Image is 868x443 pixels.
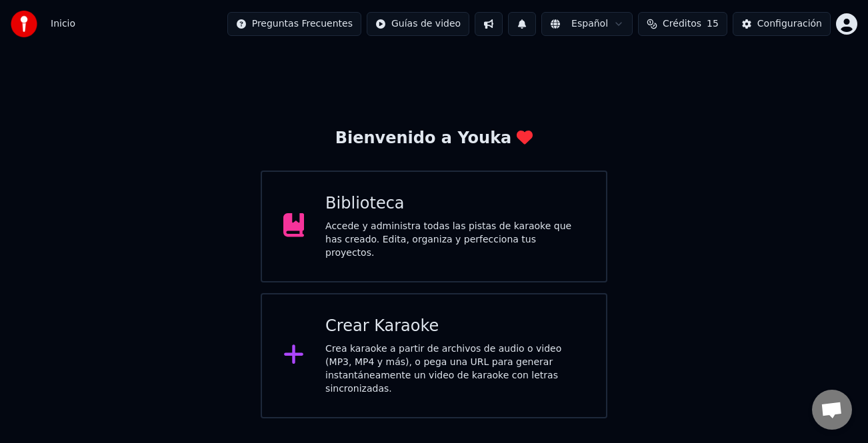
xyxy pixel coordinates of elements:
div: Configuración [757,17,822,31]
span: 15 [707,17,719,31]
button: Créditos15 [638,12,727,36]
span: Inicio [51,17,75,31]
span: Créditos [663,17,701,31]
div: Bienvenido a Youka [335,128,533,149]
div: Accede y administra todas las pistas de karaoke que has creado. Edita, organiza y perfecciona tus... [325,220,585,260]
div: Crear Karaoke [325,316,585,337]
button: Guías de video [367,12,469,36]
a: Chat abierto [812,390,852,430]
nav: breadcrumb [51,17,75,31]
button: Configuración [733,12,831,36]
img: youka [11,11,37,37]
button: Preguntas Frecuentes [227,12,361,36]
div: Biblioteca [325,193,585,215]
div: Crea karaoke a partir de archivos de audio o video (MP3, MP4 y más), o pega una URL para generar ... [325,342,585,396]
